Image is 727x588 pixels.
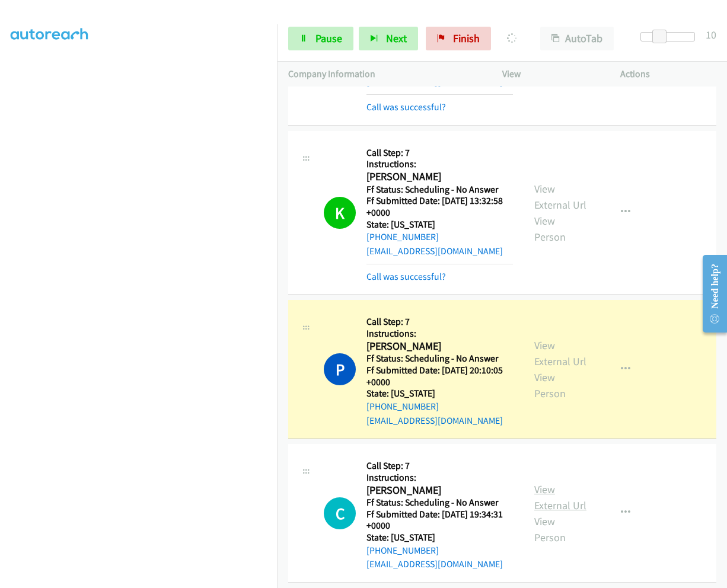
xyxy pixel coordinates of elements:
[386,31,407,45] span: Next
[366,245,503,257] a: [EMAIL_ADDRESS][DOMAIN_NAME]
[11,23,278,586] iframe: Dialpad
[366,316,513,328] h5: Call Step: 7
[366,328,513,340] h5: Instructions:
[366,509,513,532] h5: Ff Submitted Date: [DATE] 19:34:31 +0000
[366,532,513,544] h5: State: [US_STATE]
[620,67,717,81] p: Actions
[534,338,586,368] a: View External Url
[366,271,446,282] a: Call was successful?
[366,219,513,231] h5: State: [US_STATE]
[366,231,439,242] a: [PHONE_NUMBER]
[324,197,356,229] h1: K
[507,31,519,47] p: Dialing [PERSON_NAME]
[366,76,503,88] a: [EMAIL_ADDRESS][DOMAIN_NAME]
[324,497,356,529] div: The call is yet to be attempted
[366,388,513,400] h5: State: [US_STATE]
[366,460,513,472] h5: Call Step: 7
[534,370,566,400] a: View Person
[366,558,503,570] a: [EMAIL_ADDRESS][DOMAIN_NAME]
[366,158,513,170] h5: Instructions:
[706,27,716,43] div: 10
[366,353,513,365] h5: Ff Status: Scheduling - No Answer
[366,170,513,184] h2: [PERSON_NAME]
[366,472,513,484] h5: Instructions:
[288,67,481,81] p: Company Information
[288,27,353,50] a: Pause
[366,147,513,159] h5: Call Step: 7
[324,353,356,385] h1: P
[540,27,614,50] button: AutoTab
[534,214,566,244] a: View Person
[534,182,586,212] a: View External Url
[426,27,491,50] a: Finish
[324,497,356,529] h1: C
[366,101,446,113] a: Call was successful?
[366,415,503,426] a: [EMAIL_ADDRESS][DOMAIN_NAME]
[366,184,513,196] h5: Ff Status: Scheduling - No Answer
[366,484,513,497] h2: [PERSON_NAME]
[366,497,513,509] h5: Ff Status: Scheduling - No Answer
[453,31,480,45] span: Finish
[366,401,439,412] a: [PHONE_NUMBER]
[366,545,439,556] a: [PHONE_NUMBER]
[534,514,566,544] a: View Person
[366,340,513,353] h2: [PERSON_NAME]
[359,27,418,50] button: Next
[502,67,599,81] p: View
[315,31,342,45] span: Pause
[693,247,727,341] iframe: Resource Center
[366,365,513,388] h5: Ff Submitted Date: [DATE] 20:10:05 +0000
[366,195,513,218] h5: Ff Submitted Date: [DATE] 13:32:58 +0000
[534,482,586,512] a: View External Url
